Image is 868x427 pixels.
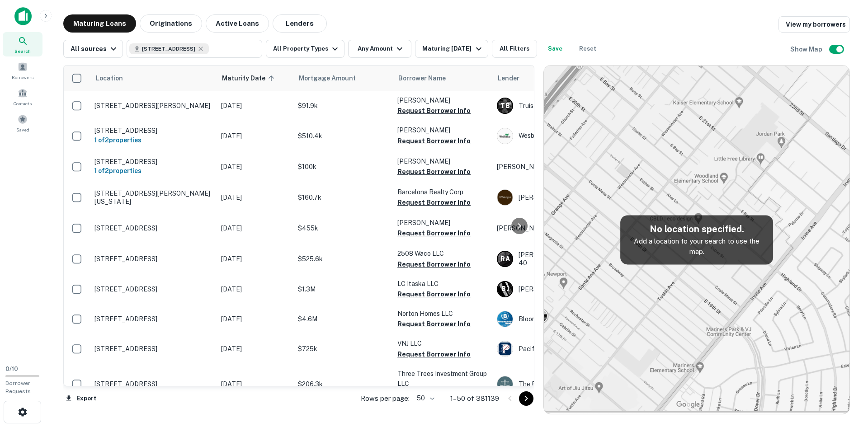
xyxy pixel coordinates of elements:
[221,344,289,354] p: [DATE]
[14,47,31,55] span: Search
[397,338,488,348] p: VNJ LLC
[3,84,42,109] a: Contacts
[221,131,289,141] p: [DATE]
[497,376,513,392] img: picture
[94,380,212,388] p: [STREET_ADDRESS]
[298,223,388,233] p: $455k
[393,66,492,91] th: Borrower Name
[397,349,471,360] button: Request Borrower Info
[500,254,509,264] p: R A
[94,189,212,206] p: [STREET_ADDRESS][PERSON_NAME][US_STATE]
[5,366,18,372] span: 0 / 10
[206,14,269,33] button: Active Loans
[3,58,42,83] a: Borrowers
[497,311,632,327] div: Bloomsdale Bank
[221,284,289,294] p: [DATE]
[397,105,471,116] button: Request Borrower Info
[14,7,32,25] img: capitalize-icon.png
[492,66,637,91] th: Lender
[397,197,471,208] button: Request Borrower Info
[397,259,471,270] button: Request Borrower Info
[498,73,519,84] span: Lender
[397,319,471,329] button: Request Borrower Info
[397,289,471,300] button: Request Borrower Info
[12,74,33,81] span: Borrowers
[497,376,632,392] div: The Equitable Bank
[544,66,849,414] img: map-placeholder.webp
[298,344,388,354] p: $725k
[361,393,410,404] p: Rows per page:
[823,355,868,398] div: Chat Widget
[397,249,488,258] p: 2508 Waco LLC
[500,101,509,111] p: T B
[298,192,388,202] p: $160.7k
[217,66,293,91] th: Maturity Date
[627,222,766,236] h5: No location specified.
[221,192,289,202] p: [DATE]
[497,162,632,172] p: [PERSON_NAME]
[221,162,289,172] p: [DATE]
[94,158,212,166] p: [STREET_ADDRESS]
[63,392,99,405] button: Export
[94,127,212,135] p: [STREET_ADDRESS]
[14,100,32,107] span: Contacts
[413,392,436,405] div: 50
[94,135,212,145] h6: 1 of 2 properties
[397,125,488,135] p: [PERSON_NAME]
[541,40,570,58] button: Save your search to get updates of matches that match your search criteria.
[397,309,488,319] p: Norton Homes LLC
[397,136,471,146] button: Request Borrower Info
[497,98,632,114] div: Truist Bank
[492,40,537,58] button: All Filters
[94,166,212,176] h6: 1 of 2 properties
[298,379,388,389] p: $206.3k
[16,126,29,133] span: Saved
[497,223,632,233] p: [PERSON_NAME] Family Revocable Trust
[497,190,513,205] img: picture
[298,162,388,172] p: $100k
[397,95,488,105] p: [PERSON_NAME]
[94,255,212,263] p: [STREET_ADDRESS]
[397,187,488,197] p: Barcelona Realty Corp
[790,44,824,54] h6: Show Map
[497,128,632,144] div: Wesbanco
[94,224,212,232] p: [STREET_ADDRESS]
[497,341,632,357] div: Pacific Premier Bank
[497,281,632,297] div: [PERSON_NAME]
[497,251,632,267] div: [PERSON_NAME] ARR CAP Individual 40
[95,73,123,84] span: Location
[94,285,212,293] p: [STREET_ADDRESS]
[221,254,289,264] p: [DATE]
[3,32,42,56] a: Search
[3,111,42,135] a: Saved
[397,218,488,228] p: [PERSON_NAME]
[627,236,766,257] p: Add a location to your search to use the map.
[71,43,119,54] div: All sources
[221,223,289,233] p: [DATE]
[142,45,195,53] span: [STREET_ADDRESS]
[222,73,277,84] span: Maturity Date
[221,314,289,324] p: [DATE]
[415,40,488,58] button: Maturing [DATE]
[298,314,388,324] p: $4.6M
[398,73,446,84] span: Borrower Name
[94,315,212,323] p: [STREET_ADDRESS]
[298,254,388,264] p: $525.6k
[94,102,212,110] p: [STREET_ADDRESS][PERSON_NAME]
[497,311,513,327] img: picture
[221,101,289,111] p: [DATE]
[293,66,393,91] th: Mortgage Amount
[573,40,602,58] button: Reset
[501,284,509,294] p: B J
[397,156,488,166] p: [PERSON_NAME]
[397,166,471,177] button: Request Borrower Info
[298,284,388,294] p: $1.3M
[497,341,513,357] img: picture
[422,43,484,54] div: Maturing [DATE]
[397,369,488,389] p: Three Trees Investment Group LLC
[298,101,388,111] p: $91.9k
